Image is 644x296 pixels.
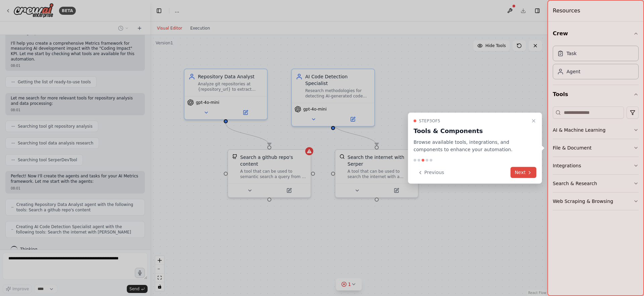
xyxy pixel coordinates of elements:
[414,138,528,154] p: Browse available tools, integrations, and components to enhance your automation.
[414,167,448,178] button: Previous
[511,167,536,178] button: Next
[530,117,538,125] button: Close walkthrough
[154,6,164,15] button: Hide left sidebar
[414,126,528,135] h3: Tools & Components
[419,118,440,123] span: Step 3 of 5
